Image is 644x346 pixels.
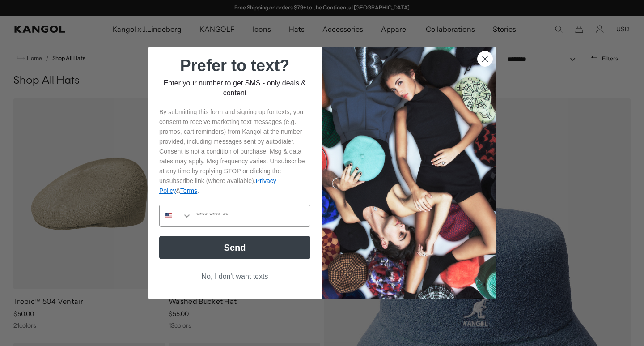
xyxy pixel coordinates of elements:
[180,56,289,75] span: Prefer to text?
[180,187,197,194] a: Terms
[159,268,310,285] button: No, I don't want texts
[160,205,192,226] button: Search Countries
[322,47,496,299] img: 32d93059-7686-46ce-88e0-f8be1b64b1a2.jpeg
[477,51,493,67] button: Close dialog
[164,79,306,97] span: Enter your number to get SMS - only deals & content
[192,205,310,226] input: Phone Number
[159,236,310,259] button: Send
[165,212,172,219] img: United States
[159,107,310,196] p: By submitting this form and signing up for texts, you consent to receive marketing text messages ...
